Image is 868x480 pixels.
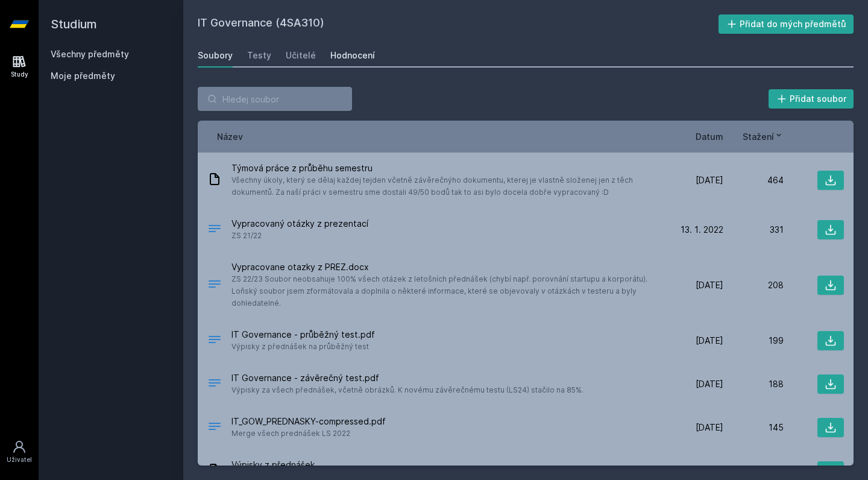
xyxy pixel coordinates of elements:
[231,372,583,384] span: IT Governance - závěrečný test.pdf
[207,332,222,350] div: PDF
[207,221,222,239] div: .DOCX
[231,230,368,242] span: ZS 21/22
[207,419,222,437] div: PDF
[231,341,375,353] span: Výpisky z přednášek na průběžný test
[330,49,375,62] div: Hodnocení
[231,384,583,396] span: Výpisky za všech přednášek, včetně obrázků. K novému závěrečnému testu (LS24) stačilo na 85%.
[198,49,233,62] div: Soubory
[231,162,658,174] span: Týmová práce z průběhu semestru
[247,49,271,62] div: Testy
[723,422,784,434] div: 145
[696,130,723,143] button: Datum
[696,279,723,291] span: [DATE]
[723,224,784,236] div: 331
[2,434,36,470] a: Uživatel
[681,224,723,236] span: 13. 1. 2022
[231,459,315,471] span: Výpisky z přednášek
[231,174,658,198] span: Všechny úkoly, který se dělaj každej tejden včetně závěrečnýho dokumentu, kterej je vlastně slože...
[330,43,375,68] a: Hodnocení
[217,130,243,143] button: Název
[723,465,784,477] div: 131
[231,218,368,230] span: Vypracovaný otázky z prezentací
[696,335,723,347] span: [DATE]
[51,70,115,82] span: Moje předměty
[286,49,316,62] div: Učitelé
[696,422,723,434] span: [DATE]
[723,335,784,347] div: 199
[743,130,784,143] button: Stažení
[207,376,222,393] div: PDF
[743,130,774,143] span: Stažení
[696,378,723,390] span: [DATE]
[198,14,719,34] h2: IT Governance (4SA310)
[198,43,233,68] a: Soubory
[696,465,723,477] span: [DATE]
[231,428,386,440] span: Merge všech prednášek LS 2022
[11,70,28,79] div: Study
[198,87,352,111] input: Hledej soubor
[723,378,784,390] div: 188
[696,174,723,186] span: [DATE]
[247,43,271,68] a: Testy
[231,261,658,273] span: Vypracovane otazky z PREZ.docx
[51,49,129,59] a: Všechny předměty
[207,277,222,294] div: DOCX
[723,279,784,291] div: 208
[723,174,784,186] div: 464
[286,43,316,68] a: Učitelé
[231,329,375,341] span: IT Governance - průběžný test.pdf
[231,273,658,309] span: ZS 22/23 Soubor neobsahuje 100% všech otázek z letošních přednášek (chybí např. porovnání startup...
[769,89,854,109] button: Přidat soubor
[719,14,854,34] button: Přidat do mých předmětů
[231,415,386,428] span: IT_GOW_PREDNASKY-compressed.pdf
[2,48,36,85] a: Study
[7,455,32,464] div: Uživatel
